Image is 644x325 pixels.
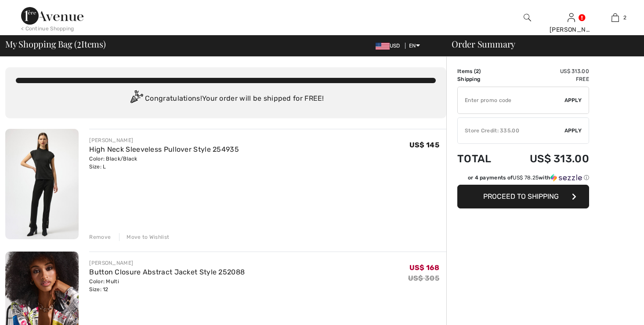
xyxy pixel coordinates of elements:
[119,233,169,241] div: Move to Wishlist
[77,37,81,49] span: 2
[513,175,539,181] span: US$ 78.25
[408,274,439,282] s: US$ 305
[21,25,74,33] div: < Continue Shopping
[89,233,111,241] div: Remove
[89,155,239,171] div: Color: Black/Black Size: L
[568,13,575,22] a: Sign In
[5,129,79,239] img: High Neck Sleeveless Pullover Style 254935
[505,144,589,174] td: US$ 313.00
[564,96,582,104] span: Apply
[468,174,589,182] div: or 4 payments of with
[457,174,589,185] div: or 4 payments ofUS$ 78.25withSezzle Click to learn more about Sezzle
[376,43,404,49] span: USD
[89,259,245,267] div: [PERSON_NAME]
[89,145,239,153] a: High Neck Sleeveless Pullover Style 254935
[550,174,582,182] img: Sezzle
[5,40,106,48] span: My Shopping Bag ( Items)
[611,12,619,23] img: My Bag
[457,67,505,75] td: Items ( )
[409,263,439,272] span: US$ 168
[457,144,505,174] td: Total
[564,127,582,135] span: Apply
[89,278,245,293] div: Color: Multi Size: 12
[524,12,531,23] img: search the website
[127,90,145,108] img: Congratulation2.svg
[21,7,83,25] img: 1ère Avenue
[593,12,637,23] a: 2
[441,40,639,48] div: Order Summary
[457,75,505,83] td: Shipping
[89,268,245,276] a: Button Closure Abstract Jacket Style 252088
[376,43,390,50] img: US Dollar
[458,127,564,135] div: Store Credit: 335.00
[505,67,589,75] td: US$ 313.00
[89,136,239,144] div: [PERSON_NAME]
[483,192,559,201] span: Proceed to Shipping
[409,43,420,49] span: EN
[623,14,626,22] span: 2
[550,25,593,34] div: [PERSON_NAME]
[16,90,436,108] div: Congratulations! Your order will be shipped for FREE!
[409,141,439,149] span: US$ 145
[505,75,589,83] td: Free
[457,185,589,208] button: Proceed to Shipping
[476,68,479,74] span: 2
[568,12,575,23] img: My Info
[458,87,564,113] input: Promo code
